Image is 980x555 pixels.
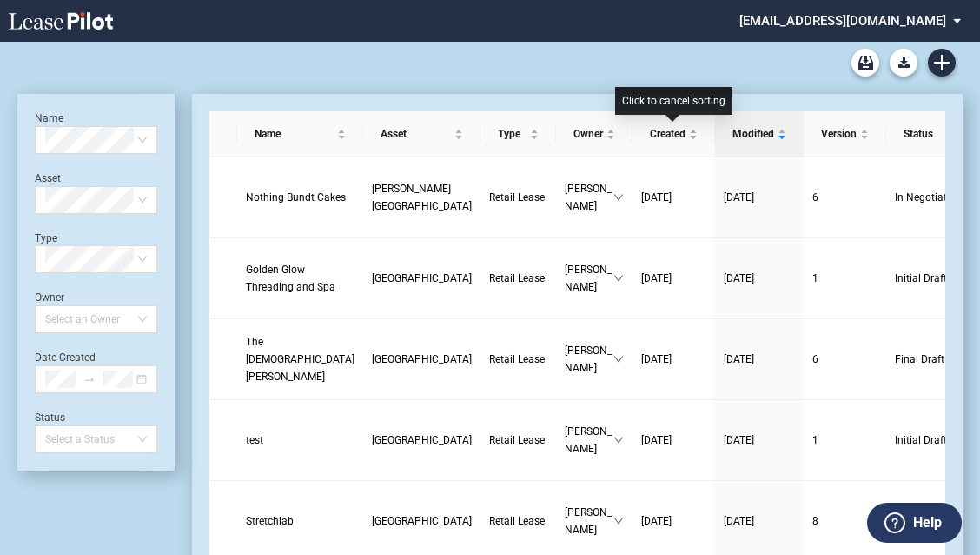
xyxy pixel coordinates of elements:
a: Create new document [928,49,956,77]
span: [DATE] [641,272,672,284]
md-menu: Download Blank Form List [884,49,923,77]
a: 8 [812,512,877,530]
a: [DATE] [724,270,795,287]
span: Modified [732,125,774,143]
a: test [246,431,354,449]
a: [GEOGRAPHIC_DATA] [372,270,472,287]
a: [DATE] [641,431,706,449]
th: Name [237,111,363,157]
span: Initial Draft [895,431,962,449]
span: Owner [573,125,603,143]
span: 1 [812,434,818,446]
a: 1 [812,431,877,449]
a: [DATE] [724,512,795,530]
a: Archive [851,49,879,77]
span: [PERSON_NAME] [565,504,613,538]
a: [DATE] [641,512,706,530]
span: down [613,273,624,284]
span: Asset [381,125,451,143]
span: [DATE] [724,515,754,527]
a: Retail Lease [489,189,547,206]
th: Type [480,111,556,157]
span: down [613,354,624,364]
label: Date Created [35,351,96,364]
span: Retail Lease [489,272,545,284]
span: Type [498,125,526,143]
th: Asset [363,111,480,157]
a: [GEOGRAPHIC_DATA] [372,351,472,368]
button: Help [867,503,962,543]
span: In Negotiation [895,189,962,206]
span: [DATE] [724,353,754,365]
a: Retail Lease [489,270,547,287]
span: down [613,435,624,445]
a: Stretchlab [246,512,354,530]
a: [PERSON_NAME][GEOGRAPHIC_DATA] [372,180,472,215]
a: 6 [812,351,877,368]
th: Modified [715,111,804,157]
a: Retail Lease [489,351,547,368]
span: 1 [812,272,818,284]
span: Retail Lease [489,434,545,446]
span: [DATE] [641,353,672,365]
a: [GEOGRAPHIC_DATA] [372,512,472,530]
span: Stretchlab [246,515,294,527]
a: [DATE] [724,431,795,449]
a: 1 [812,270,877,287]
button: Download Blank Form [890,49,917,77]
span: Created [650,125,685,143]
span: swap-right [83,373,96,385]
label: Type [35,232,57,244]
span: Easton Square [372,434,472,446]
span: Retail Lease [489,353,545,365]
span: WestPointe Plaza [372,353,472,365]
a: [GEOGRAPHIC_DATA] [372,431,472,449]
span: Version [821,125,857,143]
span: Hartwell Village [372,183,472,212]
span: [PERSON_NAME] [565,342,613,377]
a: [DATE] [641,189,706,206]
label: Status [35,411,65,424]
span: [DATE] [641,191,672,204]
a: [DATE] [724,189,795,206]
label: Asset [35,172,61,184]
div: Click to cancel sorting [615,87,732,115]
th: Owner [556,111,632,157]
a: The [DEMOGRAPHIC_DATA][PERSON_NAME] [246,333,354,385]
span: Name [255,125,334,143]
span: The Church of Jesus Christ of Latter-Day Saints [246,336,354,383]
span: [PERSON_NAME] [565,261,613,296]
a: Retail Lease [489,512,547,530]
span: Nothing Bundt Cakes [246,191,346,204]
a: [DATE] [641,351,706,368]
a: [DATE] [641,270,706,287]
span: StoneRidge Plaza [372,515,472,527]
span: [DATE] [724,191,754,204]
a: Golden Glow Threading and Spa [246,261,354,296]
span: Golden Glow Threading and Spa [246,264,335,293]
span: down [613,192,624,203]
label: Owner [35,291,64,304]
span: Stone Creek Village [372,272,472,284]
label: Name [35,112,63,124]
span: [PERSON_NAME] [565,423,613,458]
span: [DATE] [641,515,672,527]
span: to [83,373,96,385]
span: Retail Lease [489,515,545,527]
a: [DATE] [724,351,795,368]
span: test [246,434,263,446]
span: Retail Lease [489,191,545,204]
span: Final Draft [895,351,962,368]
a: Nothing Bundt Cakes [246,189,354,206]
span: [PERSON_NAME] [565,180,613,215]
span: 6 [812,353,818,365]
a: Retail Lease [489,431,547,449]
span: 6 [812,191,818,204]
th: Created [632,111,715,157]
span: 8 [812,515,818,527]
th: Version [804,111,886,157]
a: 6 [812,189,877,206]
span: down [613,516,624,526]
span: Initial Draft [895,270,962,287]
span: Status [904,125,951,143]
